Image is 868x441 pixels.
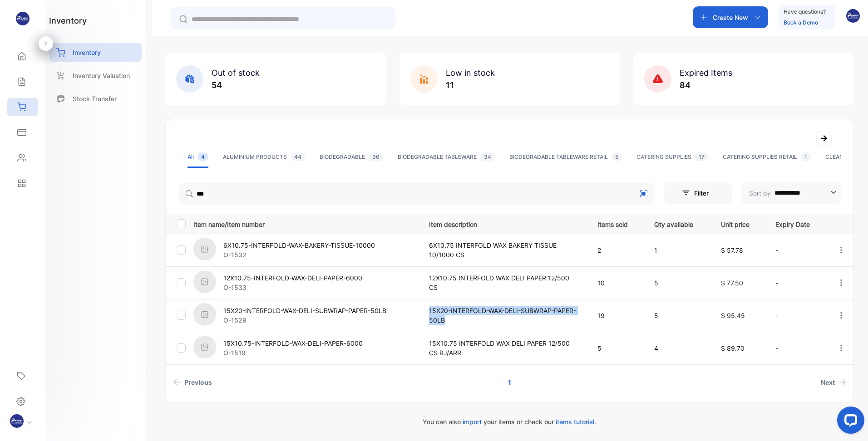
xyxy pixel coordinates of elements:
[680,79,732,91] p: 84
[193,218,418,229] p: Item name/Item number
[597,218,636,229] p: Items sold
[775,343,819,353] p: -
[654,343,702,353] p: 4
[49,66,142,85] a: Inventory Valuation
[597,245,636,255] p: 2
[721,344,745,352] span: $ 89.70
[817,374,850,391] a: Next page
[480,152,495,161] span: 34
[193,270,216,293] img: item
[73,94,117,103] p: Stock Transfer
[197,152,208,161] span: 4
[73,48,101,57] p: Inventory
[556,418,596,426] span: items tutorial.
[723,153,811,161] div: CATERING SUPPLIES RETAIL
[846,9,860,23] img: avatar
[654,218,702,229] p: Qty available
[223,348,363,358] p: O-1519
[49,89,142,108] a: Stock Transfer
[223,240,375,250] p: 6X10.75-INTERFOLD-WAX-BAKERY-TISSUE-10000
[775,245,819,255] p: -
[749,188,771,198] p: Sort by
[398,153,495,161] div: BIODEGRADABLE TABLEWARE
[49,43,142,62] a: Inventory
[801,152,811,161] span: 1
[721,312,745,319] span: $ 95.45
[784,7,826,16] p: Have questions?
[369,152,383,161] span: 36
[713,13,748,22] p: Create New
[830,403,868,441] iframe: LiveChat chat widget
[193,303,216,326] img: item
[775,311,819,320] p: -
[223,153,305,161] div: ALUMINIUM PRODUCTS
[654,245,702,255] p: 1
[597,343,636,353] p: 5
[721,279,743,287] span: $ 77.50
[775,218,819,229] p: Expiry Date
[654,311,702,320] p: 5
[223,250,375,260] p: O-1532
[193,238,216,260] img: item
[429,218,579,229] p: Item description
[16,12,30,25] img: logo
[497,374,522,391] a: Page 1 is your current page
[597,311,636,320] p: 19
[463,418,482,426] span: import
[612,152,622,161] span: 5
[223,283,362,292] p: O-1533
[509,153,622,161] div: BIODEGRADABLE TABLEWARE RETAIL
[223,273,362,283] p: 12X10.75-INTERFOLD-WAX-DELI-PAPER-6000
[169,374,216,391] a: Previous page
[846,6,860,28] button: avatar
[223,306,386,315] p: 15X20-INTERFOLD-WAX-DELI-SUBWRAP-PAPER-50LB
[73,71,130,80] p: Inventory Valuation
[49,15,87,27] h1: inventory
[654,278,702,288] p: 5
[693,6,768,28] button: Create New
[212,79,260,91] p: 54
[721,246,743,254] span: $ 57.78
[821,377,835,387] span: Next
[212,68,260,78] span: Out of stock
[446,79,495,91] p: 11
[429,306,579,325] p: 15X20-INTERFOLD-WAX-DELI-SUBWRAP-PAPER-50LB
[429,240,579,260] p: 6X10.75 INTERFOLD WAX BAKERY TISSUE 10/1000 CS
[446,68,495,78] span: Low in stock
[741,182,841,204] button: Sort by
[429,273,579,292] p: 12X10.75 INTERFOLD WAX DELI PAPER 12/500 CS
[166,374,853,391] ul: Pagination
[775,278,819,288] p: -
[193,336,216,358] img: item
[680,68,732,78] span: Expired Items
[223,315,386,325] p: O-1529
[184,377,212,387] span: Previous
[429,338,579,358] p: 15X10.75 INTERFOLD WAX DELI PAPER 12/500 CS RJ/ARR
[695,152,708,161] span: 17
[291,152,305,161] span: 44
[223,338,363,348] p: 15X10.75-INTERFOLD-WAX-DELI-PAPER-6000
[320,153,383,161] div: BIODEGRADABLE
[187,153,208,161] div: All
[721,218,757,229] p: Unit price
[597,278,636,288] p: 10
[10,414,24,428] img: profile
[636,153,708,161] div: CATERING SUPPLIES
[784,19,818,26] a: Book a Demo
[165,417,854,426] p: You can also your items or check our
